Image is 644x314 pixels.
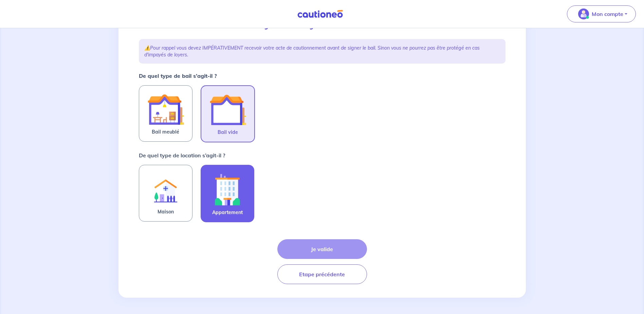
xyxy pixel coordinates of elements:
p: Mon compte [592,10,623,18]
p: De quel type de location s’agit-il ? [139,151,225,159]
img: illu_furnished_lease.svg [147,91,184,128]
button: illu_account_valid_menu.svgMon compte [567,5,636,22]
span: Bail vide [218,128,238,136]
img: illu_account_valid_menu.svg [578,8,589,19]
span: Appartement [212,208,243,216]
img: Cautioneo [295,10,346,18]
img: illu_rent.svg [147,171,184,208]
span: Bail meublé [152,128,179,136]
button: Etape précédente [277,264,367,284]
em: Pour rappel vous devez IMPÉRATIVEMENT recevoir votre acte de cautionnement avant de signer le bai... [144,45,480,58]
p: ⚠️ [144,45,500,58]
span: Maison [158,208,174,216]
img: illu_empty_lease.svg [209,91,246,128]
strong: De quel type de bail s’agit-il ? [139,72,217,79]
img: illu_apartment.svg [209,171,246,208]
